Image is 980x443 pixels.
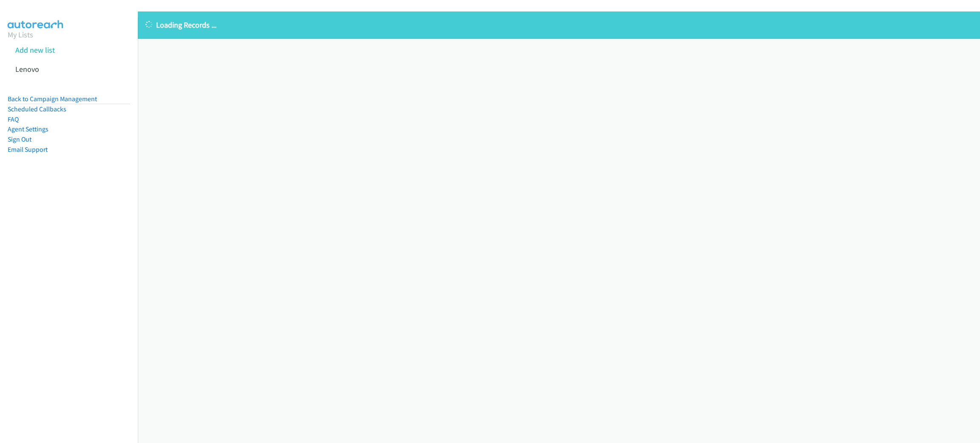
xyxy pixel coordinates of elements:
[8,125,48,133] a: Agent Settings
[15,45,55,55] a: Add new list
[15,64,39,74] a: Lenovo
[8,135,31,143] a: Sign Out
[8,95,97,103] a: Back to Campaign Management
[8,115,19,123] a: FAQ
[8,145,48,153] a: Email Support
[145,19,972,31] p: Loading Records ...
[8,105,66,113] a: Scheduled Callbacks
[8,30,33,40] a: My Lists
